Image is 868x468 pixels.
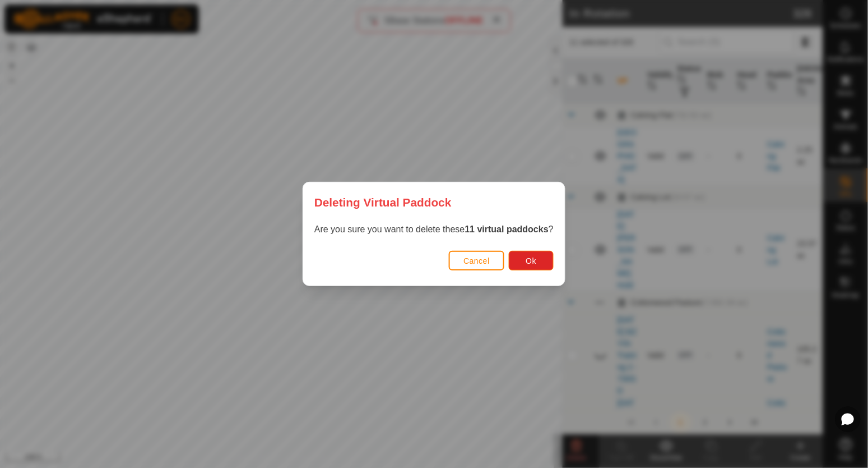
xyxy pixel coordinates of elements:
[509,251,554,270] button: Ok
[526,256,537,265] span: Ok
[465,224,549,234] strong: 11 virtual paddocks
[463,256,490,265] span: Cancel
[449,251,504,270] button: Cancel
[314,224,554,234] span: Are you sure you want to delete these ?
[314,194,452,211] span: Deleting Virtual Paddock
